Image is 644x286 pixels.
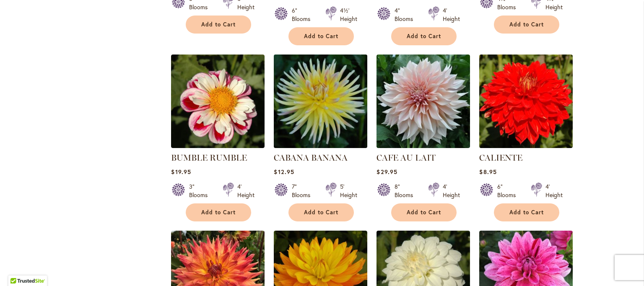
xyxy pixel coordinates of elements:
img: CALIENTE [479,55,573,148]
span: $29.95 [377,168,397,176]
div: 6" Blooms [497,182,521,199]
span: Add to Cart [509,21,544,28]
a: BUMBLE RUMBLE [171,142,265,150]
a: CALIENTE [479,153,522,163]
span: Add to Cart [201,21,236,28]
button: Add to Cart [494,16,559,34]
span: Add to Cart [304,33,338,40]
a: BUMBLE RUMBLE [171,153,247,163]
div: 7" Blooms [292,182,315,199]
button: Add to Cart [391,27,457,45]
div: 4' Height [443,182,460,199]
a: Café Au Lait [377,142,470,150]
span: $19.95 [171,168,191,176]
img: BUMBLE RUMBLE [171,55,265,148]
button: Add to Cart [391,203,457,221]
button: Add to Cart [288,27,354,45]
div: 4½' Height [340,6,357,23]
span: $8.95 [479,168,496,176]
div: 3" Blooms [189,182,213,199]
button: Add to Cart [288,203,354,221]
div: 4" Blooms [395,6,418,23]
a: CAFE AU LAIT [377,153,436,163]
a: CALIENTE [479,142,573,150]
a: CABANA BANANA [274,153,348,163]
div: 8" Blooms [395,182,418,199]
div: 4' Height [545,182,563,199]
span: Add to Cart [407,33,441,40]
button: Add to Cart [494,203,559,221]
span: Add to Cart [304,209,338,216]
div: 5' Height [340,182,357,199]
a: CABANA BANANA [274,142,367,150]
div: 4' Height [237,182,254,199]
div: 4' Height [443,6,460,23]
button: Add to Cart [186,203,251,221]
button: Add to Cart [186,16,251,34]
span: Add to Cart [201,209,236,216]
img: CABANA BANANA [272,52,370,150]
iframe: Launch Accessibility Center [6,256,30,280]
span: Add to Cart [407,209,441,216]
img: Café Au Lait [377,55,470,148]
span: $12.95 [274,168,294,176]
span: Add to Cart [509,209,544,216]
div: 6" Blooms [292,6,315,23]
